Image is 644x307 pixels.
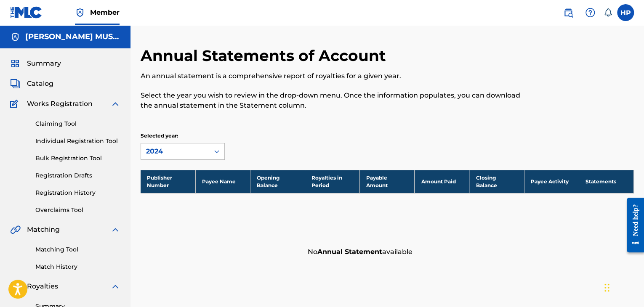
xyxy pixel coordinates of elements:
[141,46,390,65] h2: Annual Statements of Account
[35,154,120,163] a: Bulk Registration Tool
[10,225,21,235] img: Matching
[617,4,634,21] div: User Menu
[250,170,305,193] th: Opening Balance
[75,8,85,18] img: Top Rightsholder
[582,4,599,21] div: Help
[10,79,20,89] img: Catalog
[10,58,61,69] a: SummarySummary
[35,245,120,254] a: Matching Tool
[25,32,120,42] h5: H PARSONS MUSIC
[604,8,612,17] div: Notifications
[141,132,225,140] p: Selected year:
[35,119,120,128] a: Claiming Tool
[35,137,120,146] a: Individual Registration Tool
[35,262,120,271] a: Match History
[604,275,609,300] div: Drag
[27,281,58,291] span: Royalties
[27,79,53,89] span: Catalog
[524,170,579,193] th: Payee Activity
[110,99,120,109] img: expand
[27,225,60,235] span: Matching
[35,171,120,180] a: Registration Drafts
[602,267,644,307] iframe: Chat Widget
[141,170,195,193] th: Publisher Number
[560,4,577,21] a: Public Search
[303,243,634,261] div: No available
[146,146,204,156] div: 2024
[27,58,61,69] span: Summary
[35,206,120,214] a: Overclaims Tool
[360,170,415,193] th: Payable Amount
[579,170,633,193] th: Statements
[90,8,120,17] span: Member
[10,99,21,109] img: Works Registration
[10,58,20,69] img: Summary
[620,191,644,259] iframe: Resource Center
[141,71,520,81] p: An annual statement is a comprehensive report of royalties for a given year.
[35,188,120,197] a: Registration History
[317,248,382,256] strong: Annual Statement
[10,6,43,19] img: MLC Logo
[110,225,120,235] img: expand
[585,8,595,18] img: help
[110,281,120,291] img: expand
[10,79,53,89] a: CatalogCatalog
[10,281,20,291] img: Royalties
[563,8,573,18] img: search
[27,99,93,109] span: Works Registration
[305,170,359,193] th: Royalties in Period
[141,90,520,111] p: Select the year you wish to review in the drop-down menu. Once the information populates, you can...
[415,170,469,193] th: Amount Paid
[10,32,20,42] img: Accounts
[195,170,250,193] th: Payee Name
[469,170,524,193] th: Closing Balance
